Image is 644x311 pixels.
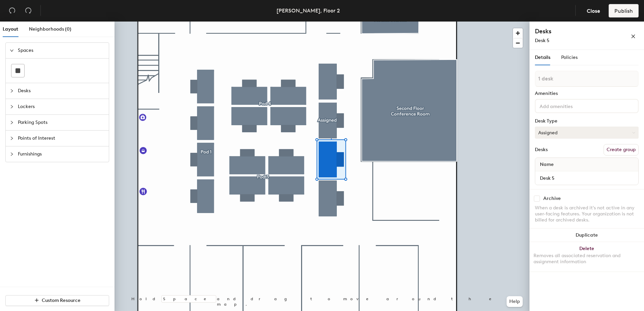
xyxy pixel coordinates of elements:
input: Add amenities [538,102,599,110]
span: Desk 5 [535,38,549,43]
h4: Desks [535,27,609,36]
div: Desk Type [535,118,639,124]
span: Close [587,8,600,14]
span: Neighborhoods (0) [29,26,71,32]
div: Removes all associated reservation and assignment information [534,253,640,265]
span: collapsed [10,136,14,140]
div: [PERSON_NAME], Floor 2 [277,6,340,15]
button: Help [507,296,523,307]
span: undo [9,7,15,14]
div: Amenities [535,91,639,96]
span: Details [535,55,550,60]
span: Policies [561,55,578,60]
button: Create group [604,144,639,155]
button: Publish [609,4,639,18]
button: Undo (⌘ + Z) [5,4,19,18]
button: Close [581,4,606,18]
button: Assigned [535,127,639,139]
span: collapsed [10,89,14,93]
span: close [631,34,636,39]
span: Spaces [18,43,105,58]
span: Layout [3,26,18,32]
button: DeleteRemoves all associated reservation and assignment information [529,242,644,272]
span: collapsed [10,152,14,156]
span: Furnishings [18,146,105,162]
span: Lockers [18,99,105,114]
span: Custom Resource [42,298,80,303]
div: Desks [535,147,548,152]
span: collapsed [10,105,14,109]
span: Name [537,159,557,171]
span: collapsed [10,120,14,125]
button: Duplicate [529,229,644,242]
span: Points of Interest [18,131,105,146]
button: Custom Resource [5,295,109,306]
span: Parking Spots [18,115,105,130]
input: Unnamed desk [537,173,637,183]
button: Redo (⌘ + ⇧ + Z) [22,4,35,18]
span: expanded [10,48,14,53]
span: Desks [18,83,105,99]
div: Archive [543,196,561,201]
div: When a desk is archived it's not active in any user-facing features. Your organization is not bil... [535,205,639,223]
